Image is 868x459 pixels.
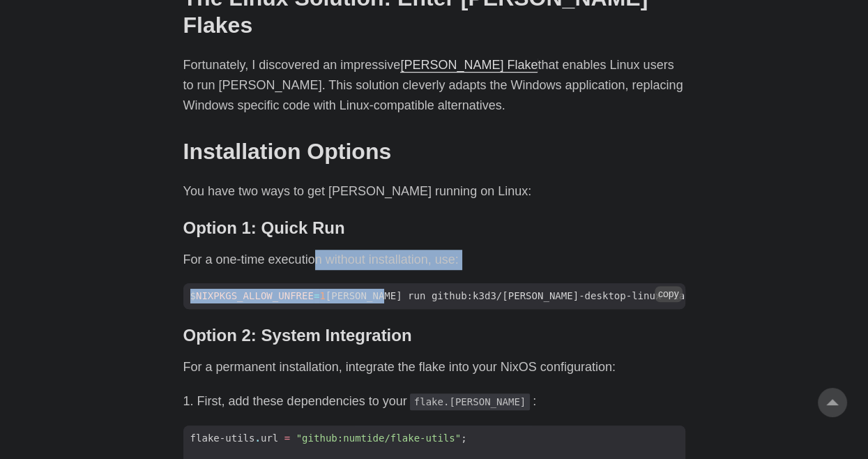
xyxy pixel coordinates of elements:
[319,290,325,301] span: 1
[314,290,319,301] span: =
[183,55,685,115] p: Fortunately, I discovered an impressive that enables Linux users to run [PERSON_NAME]. This solut...
[400,58,538,72] a: [PERSON_NAME] Flake
[818,388,847,417] a: go to top
[196,290,314,301] span: NIXPKGS_ALLOW_UNFREE
[183,357,685,377] p: For a permanent installation, integrate the flake into your NixOS configuration:
[183,138,685,165] h2: Installation Options
[296,432,462,444] span: "github:numtide/flake-utils"
[183,181,685,202] p: You have two ways to get [PERSON_NAME] running on Linux:
[261,432,278,444] span: url
[183,326,685,346] h3: Option 2: System Integration
[190,432,255,444] span: flake-utils
[410,393,531,410] code: flake.[PERSON_NAME]
[183,289,757,303] span: $ [PERSON_NAME] run github:k3d3/[PERSON_NAME]-desktop-linux-flake --impure
[461,432,466,444] span: ;
[183,218,685,239] h3: Option 1: Quick Run
[284,432,290,444] span: =
[655,286,683,301] button: copy
[197,391,685,412] li: First, add these dependencies to your :
[254,432,260,444] span: .
[183,250,685,270] p: For a one-time execution without installation, use:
